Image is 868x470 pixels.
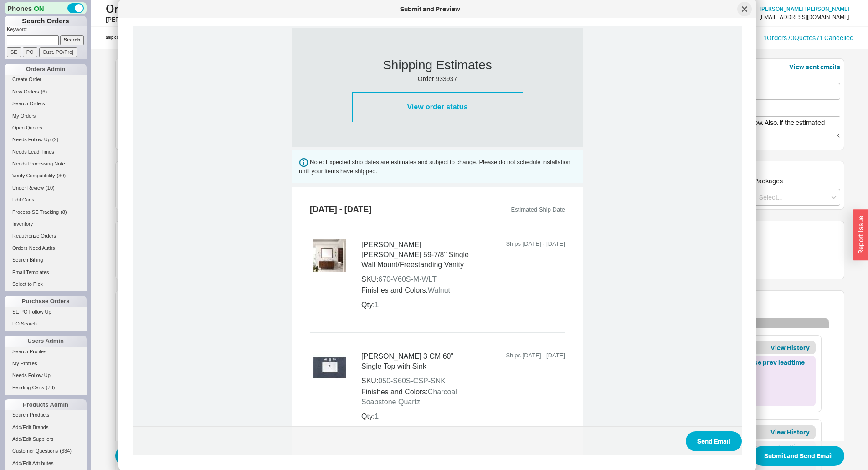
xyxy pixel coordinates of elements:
[764,450,833,461] span: Submit and Send Email
[60,35,84,45] input: Search
[5,459,87,468] a: Add/Edit Attributes
[39,47,77,57] input: Cust. PO/Proj
[106,35,131,40] div: Ship complete
[12,173,55,178] span: Verify Compatibility
[12,372,51,378] span: Needs Follow Up
[5,123,87,133] a: Open Quotes
[760,6,849,12] a: [PERSON_NAME] [PERSON_NAME]
[789,62,840,72] button: View sent emails
[12,385,44,390] span: Pending Certs
[5,16,87,26] h1: Search Orders
[753,446,844,466] button: Submit and Send Email
[5,319,87,329] a: PO Search
[5,75,87,84] a: Create Order
[5,231,87,241] a: Reauthorize Orders
[12,209,59,215] span: Process SE Tracking
[123,5,737,14] div: Submit and Preview
[5,159,87,169] a: Needs Processing Note
[5,279,87,289] a: Select to Pick
[5,183,87,193] a: Under Review(10)
[750,358,805,367] button: Use prev leadtime
[61,209,67,215] span: ( 8 )
[23,47,37,57] input: PO
[5,434,87,444] a: Add/Edit Suppliers
[57,173,66,178] span: ( 30 )
[5,147,87,157] a: Needs Lead Times
[5,171,87,181] a: Verify Compatibility(30)
[5,2,87,14] div: Phones
[5,207,87,217] a: Process SE Tracking(8)
[767,343,813,352] button: View History
[5,255,87,265] a: Search Billing
[41,89,47,94] span: ( 6 )
[760,14,849,21] div: [EMAIL_ADDRESS][DOMAIN_NAME]
[12,137,51,142] span: Needs Follow Up
[686,431,742,451] button: Send Email
[5,99,87,108] a: Search Orders
[7,26,87,35] p: Keyword:
[5,371,87,380] a: Needs Follow Up
[5,336,87,346] div: Users Admin
[106,15,437,24] div: [PERSON_NAME] [PERSON_NAME]
[5,243,87,253] a: Orders Need Auths
[34,4,44,13] span: ON
[5,268,87,277] a: Email Templates
[763,34,853,41] a: 1Orders /0Quotes /1 Cancelled
[5,219,87,229] a: Inventory
[5,399,87,410] div: Products Admin
[12,448,58,454] span: Customer Questions
[52,137,58,142] span: ( 2 )
[767,428,813,437] button: View History
[12,89,39,94] span: New Orders
[5,111,87,121] a: My Orders
[60,448,72,454] span: ( 634 )
[12,161,65,166] span: Needs Processing Note
[754,189,840,206] input: Select...
[5,87,87,97] a: New Orders(6)
[5,135,87,145] a: Needs Follow Up(2)
[5,383,87,393] a: Pending Certs(78)
[7,47,21,57] input: SE
[5,359,87,368] a: My Profiles
[697,436,730,447] span: Send Email
[106,2,437,15] h1: Order # 933937
[5,410,87,420] a: Search Products
[5,195,87,205] a: Edit Carts
[760,5,849,12] span: [PERSON_NAME] [PERSON_NAME]
[5,307,87,317] a: SE PO Follow Up
[5,347,87,356] a: Search Profiles
[754,177,783,185] span: Packages
[46,185,55,191] span: ( 10 )
[5,296,87,307] div: Purchase Orders
[5,64,87,75] div: Orders Admin
[831,196,837,199] svg: open menu
[5,423,87,432] a: Add/Edit Brands
[115,446,162,466] button: Refresh
[12,185,44,191] span: Under Review
[46,385,55,390] span: ( 78 )
[5,446,87,456] a: Customer Questions(634)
